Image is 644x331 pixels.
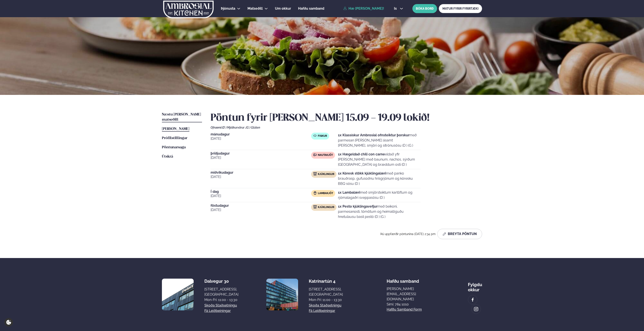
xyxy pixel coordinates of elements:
[437,229,482,239] button: Breyta Pöntun
[211,136,311,141] span: [DATE]
[221,6,235,11] span: Þjónusta
[162,145,186,150] a: Pöntunarsaga
[204,303,237,308] a: Skoða staðsetningu
[162,136,187,141] a: Prófílstillingar
[247,6,263,11] a: Matseðill
[204,308,231,313] a: Fá leiðbeiningar
[338,133,421,148] p: með parmesan [PERSON_NAME] ásamt [PERSON_NAME], smjöri og sítrónusósu (D ) (G )
[211,155,311,160] span: [DATE]
[275,6,291,11] span: Um okkur
[162,279,194,310] img: image alt
[338,152,385,156] strong: 1x Hægeldað chili con carne
[380,232,436,236] span: Þú uppfærðir pöntunina [DATE] 2:34 pm
[313,153,317,156] img: beef.svg
[211,204,311,207] span: föstudagur
[313,134,317,137] img: fish.svg
[309,279,343,284] div: Katrínartún 4
[343,7,384,11] a: Hæ [PERSON_NAME]!
[204,287,238,297] div: [STREET_ADDRESS], [GEOGRAPHIC_DATA]
[318,173,334,176] span: Kjúklingur
[470,297,475,302] img: image alt
[318,206,334,209] span: Kjúklingur
[246,126,260,129] span: (G ) Glúten
[162,155,173,158] span: Útskrá
[412,4,437,13] button: BÓKA BORÐ
[309,287,343,297] div: [STREET_ADDRESS], [GEOGRAPHIC_DATA]
[387,307,422,312] a: Hafðu samband form
[318,192,333,195] span: Lambakjöt
[162,113,201,121] span: Næstu [PERSON_NAME] matseðill
[211,174,311,179] span: [DATE]
[211,193,311,199] span: [DATE]
[391,7,407,10] button: is
[162,127,189,131] span: [PERSON_NAME]
[309,308,335,313] a: Fá leiðbeiningar
[472,305,481,314] a: image alt
[211,126,482,129] div: Ofnæmi:
[338,171,386,175] strong: 1x Kóresk stökk kjúklingalæri
[387,286,424,302] a: [PERSON_NAME][EMAIL_ADDRESS][DOMAIN_NAME]
[162,112,202,122] a: Næstu [PERSON_NAME] matseðill
[247,6,263,11] span: Matseðill
[211,152,311,155] span: þriðjudagur
[313,205,317,209] img: chicken.svg
[162,136,187,140] span: Prófílstillingar
[298,6,324,11] a: Hafðu samband
[211,133,311,136] span: mánudagur
[162,126,189,132] a: [PERSON_NAME]
[163,1,214,18] img: logo
[222,126,246,129] span: (D ) Mjólkurvörur ,
[338,204,421,219] p: með beikoni, parmesanosti, tómötum og heimalöguðu hnetulausu basil pestó (D ) (G )
[387,275,419,284] span: Hafðu samband
[318,134,327,138] span: Fiskur
[204,279,238,284] div: Dalvegur 30
[275,6,291,11] a: Um okkur
[204,297,238,302] div: Mon-Fri: 11:00 - 13:30
[211,207,311,213] span: [DATE]
[338,204,377,208] strong: 1x Pesto kjúklingavefjur
[387,302,424,307] p: Sími: 784 1010
[439,4,482,13] a: MATUR FYRIR FYRIRTÆKI
[318,153,333,157] span: Nautakjöt
[298,6,324,11] span: Hafðu samband
[211,190,311,193] span: Í dag
[162,146,186,149] span: Pöntunarsaga
[211,171,311,174] span: miðvikudagur
[338,133,409,137] strong: 1x Klassískur Ambrosial ofnsteiktur þorskur
[474,307,478,312] img: image alt
[4,318,13,327] a: Cookie settings
[309,297,343,302] div: Mon-Fri: 11:00 - 13:30
[338,190,421,200] p: með smjörsteiktum kartöflum og rjómalagaðri sveppasósu (D )
[309,303,341,308] a: Skoða staðsetningu
[313,191,317,195] img: Lamb.svg
[468,279,482,292] div: Fylgdu okkur
[266,279,298,310] img: image alt
[221,6,235,11] a: Þjónusta
[162,154,173,159] a: Útskrá
[338,152,421,167] p: eldað yfir [PERSON_NAME] með baunum, nachos, sýrðum [GEOGRAPHIC_DATA] og bræddum osti (D )
[394,7,398,10] span: is
[338,190,360,194] strong: 1x Lambalæri
[211,112,482,124] h2: Pöntun fyrir [PERSON_NAME] 15.09 - 19.09 lokið!
[468,295,477,304] a: image alt
[313,172,317,176] img: chicken.svg
[338,171,421,186] p: með panko brauðrasp, gufusoðnu hrísgrjónum og kóresku BBQ sósu (D )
